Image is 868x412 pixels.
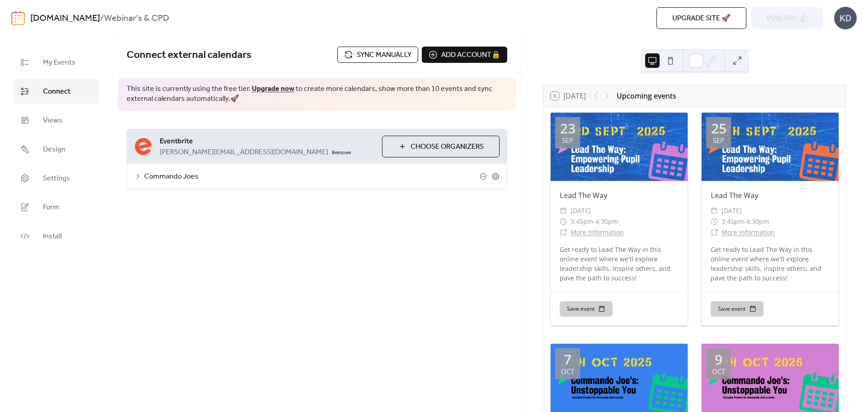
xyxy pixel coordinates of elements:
[560,301,613,317] button: Save event
[561,368,574,375] div: Oct
[551,245,688,283] div: Get ready to Lead The Way in this online event where we'll explore leadership skills, inspire oth...
[134,137,152,156] img: eventbrite
[560,190,608,200] a: Lead The Way
[617,90,676,101] div: Upcoming events
[571,216,593,227] span: 3:45pm
[571,228,624,237] a: More Information
[722,228,775,237] a: More Information
[43,115,62,126] span: Views
[357,50,411,61] span: Sync manually
[722,205,742,216] span: [DATE]
[711,227,718,238] div: ​
[14,195,99,219] a: Form
[337,47,418,63] button: Sync manually
[715,353,722,366] div: 9
[14,224,99,248] a: Install
[595,216,618,227] span: 4:30pm
[656,7,746,29] button: Upgrade site 🚀
[100,10,104,27] b: /
[672,13,731,24] span: Upgrade site 🚀
[711,301,764,317] button: Save event
[30,10,100,27] a: [DOMAIN_NAME]
[560,216,567,227] div: ​
[144,171,480,182] span: Commando Joes
[744,216,746,227] span: -
[332,149,351,156] span: Remove
[834,7,857,29] div: KD
[160,147,328,158] span: [PERSON_NAME][EMAIL_ADDRESS][DOMAIN_NAME]
[593,216,595,227] span: -
[560,227,567,238] div: ​
[43,57,75,68] span: My Events
[43,202,59,213] span: Form
[43,173,70,184] span: Settings
[562,137,573,144] div: Sep
[43,231,61,242] span: Install
[43,86,71,97] span: Connect
[104,10,169,27] b: Webinar's & CPD
[722,216,744,227] span: 3:45pm
[14,79,99,104] a: Connect
[560,205,567,216] div: ​
[571,205,591,216] span: [DATE]
[252,82,294,96] a: Upgrade now
[14,166,99,190] a: Settings
[711,205,718,216] div: ​
[410,142,484,152] span: Choose Organizers
[14,137,99,161] a: Design
[382,136,500,157] button: Choose Organizers
[711,122,726,135] div: 25
[712,368,725,375] div: Oct
[14,50,99,75] a: My Events
[127,84,507,104] span: This site is currently using the free tier. to create more calendars, show more than 10 events an...
[564,353,571,366] div: 7
[713,137,724,144] div: Sep
[43,144,66,155] span: Design
[14,108,99,133] a: Views
[711,216,718,227] div: ​
[560,122,576,135] div: 23
[127,45,251,65] span: Connect external calendars
[746,216,769,227] span: 4:30pm
[711,190,759,200] a: Lead The Way
[160,136,375,147] span: Eventbrite
[11,11,25,25] img: logo
[702,245,839,283] div: Get ready to Lead The Way in this online event where we'll explore leadership skills, inspire oth...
